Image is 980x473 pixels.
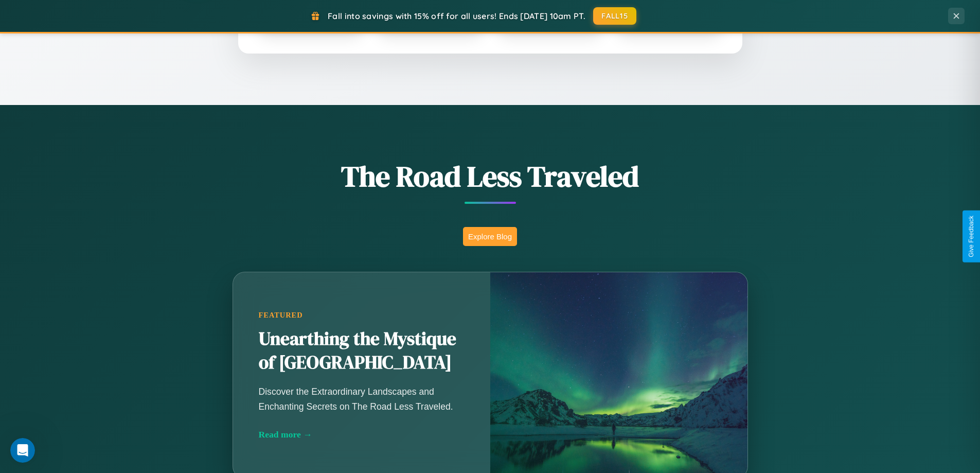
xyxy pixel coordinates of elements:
button: Explore Blog [463,227,517,246]
h1: The Road Less Traveled [182,156,799,196]
button: FALL15 [593,7,636,25]
iframe: Intercom live chat [10,438,35,463]
div: Read more → [259,429,465,440]
h2: Unearthing the Mystique of [GEOGRAPHIC_DATA] [259,327,465,375]
div: Featured [259,311,465,320]
span: Fall into savings with 15% off for all users! Ends [DATE] 10am PT. [328,11,585,21]
div: Give Feedback [968,216,975,257]
p: Discover the Extraordinary Landscapes and Enchanting Secrets on The Road Less Traveled. [259,384,465,413]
